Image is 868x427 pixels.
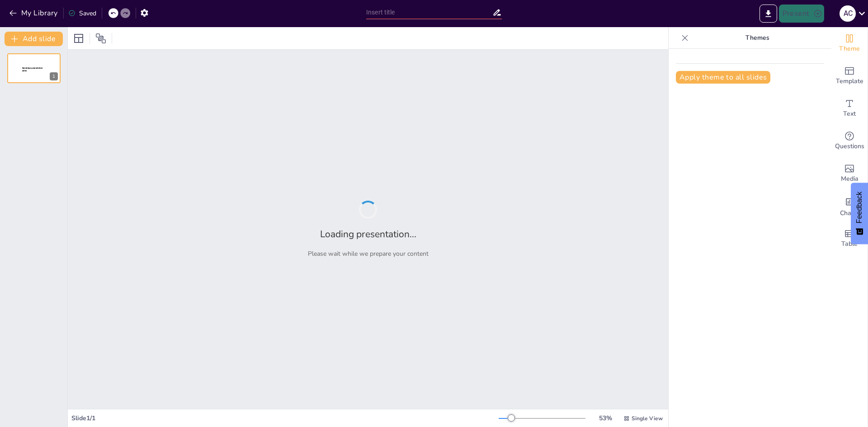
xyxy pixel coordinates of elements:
[71,31,86,46] div: Layout
[68,9,96,18] div: Saved
[320,228,416,240] h2: Loading presentation...
[831,222,868,255] div: Add a table
[594,414,616,422] div: 53 %
[836,76,863,86] span: Template
[632,415,663,422] span: Single View
[831,27,868,60] div: Change the overall theme
[308,249,429,258] p: Please wait while we prepare your content
[759,5,777,23] button: Export to PowerPoint
[835,141,864,151] span: Questions
[779,5,824,23] button: Present
[831,92,868,125] div: Add text boxes
[831,60,868,92] div: Add ready made slides
[676,71,770,84] button: Apply theme to all slides
[841,239,858,249] span: Table
[841,174,859,184] span: Media
[50,72,58,80] div: 1
[840,208,859,218] span: Charts
[843,109,856,119] span: Text
[7,6,61,20] button: My Library
[831,190,868,222] div: Add charts and graphs
[855,192,863,223] span: Feedback
[5,32,63,46] button: Add slide
[692,27,822,49] p: Themes
[840,5,856,22] div: A C
[851,183,868,244] button: Feedback - Show survey
[831,157,868,190] div: Add images, graphics, shapes or video
[840,5,856,23] button: A C
[831,125,868,157] div: Get real-time input from your audience
[95,33,106,44] span: Position
[366,6,492,19] input: Insert title
[71,414,499,422] div: Slide 1 / 1
[7,53,61,83] div: 1
[839,44,860,54] span: Theme
[22,67,43,72] span: Sendsteps presentation editor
